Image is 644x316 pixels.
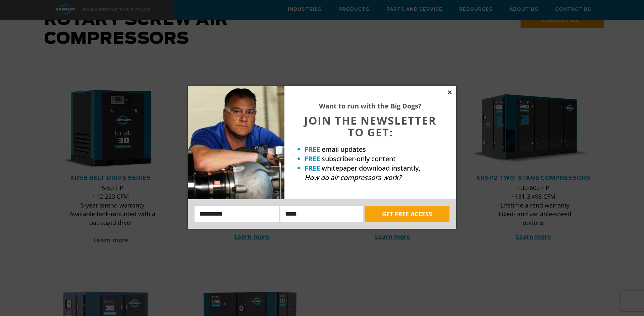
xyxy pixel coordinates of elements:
[304,113,436,139] span: JOIN THE NEWSLETTER TO GET:
[305,145,320,154] strong: FREE
[319,101,422,110] strong: Want to run with the Big Dogs?
[447,89,453,95] button: Close
[322,154,396,163] span: subscriber-only content
[322,164,420,173] span: whitepaper download instantly,
[195,206,279,222] input: Name:
[305,154,320,163] strong: FREE
[280,206,363,222] input: Email
[305,173,401,182] em: How do air compressors work?
[305,164,320,173] strong: FREE
[365,206,449,222] button: GET FREE ACCESS
[322,145,366,154] span: email updates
